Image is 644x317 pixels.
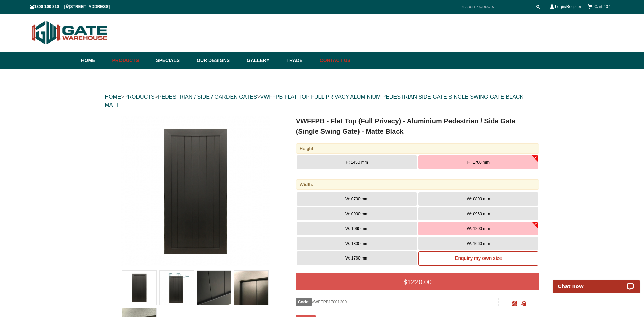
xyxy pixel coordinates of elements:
[105,94,121,100] a: HOME
[106,116,285,266] a: VWFFPB - Flat Top (Full Privacy) - Aluminium Pedestrian / Side Gate (Single Swing Gate) - Matte B...
[297,192,417,206] button: W: 0700 mm
[467,212,490,216] span: W: 0960 mm
[297,237,417,250] button: W: 1300 mm
[418,155,538,169] button: H: 1700 mm
[467,197,490,201] span: W: 0800 mm
[555,4,581,9] a: Login/Register
[30,4,110,9] span: 1300 100 310 | [STREET_ADDRESS]
[160,271,194,305] img: VWFFPB - Flat Top (Full Privacy) - Aluminium Pedestrian / Side Gate (Single Swing Gate) - Matte B...
[418,207,538,221] button: W: 0960 mm
[345,197,368,201] span: W: 0700 mm
[521,301,526,306] span: Click to copy the URL
[418,251,538,266] a: Enquiry my own size
[594,4,610,9] span: Cart ( 0 )
[418,222,538,235] button: W: 1200 mm
[297,251,417,265] button: W: 1760 mm
[512,302,517,306] a: Click to enlarge and scan to share.
[345,256,368,261] span: W: 1760 mm
[296,143,539,154] div: Height:
[467,160,490,165] span: H: 1700 mm
[345,226,368,231] span: W: 1060 mm
[30,17,109,48] img: Gate Warehouse
[124,94,155,100] a: PRODUCTS
[458,3,534,11] input: SEARCH PRODUCTS
[418,192,538,206] button: W: 0800 mm
[549,272,644,293] iframe: LiveChat chat widget
[316,52,351,69] a: Contact Us
[158,94,257,100] a: PEDESTRIAN / SIDE / GARDEN GATES
[345,212,368,216] span: W: 0900 mm
[455,255,502,261] b: Enquiry my own size
[152,52,193,69] a: Specials
[296,298,312,306] span: Code:
[297,155,417,169] button: H: 1450 mm
[296,179,539,190] div: Width:
[297,222,417,235] button: W: 1060 mm
[243,52,283,69] a: Gallery
[122,271,156,305] img: VWFFPB - Flat Top (Full Privacy) - Aluminium Pedestrian / Side Gate (Single Swing Gate) - Matte B...
[234,271,268,305] img: VWFFPB - Flat Top (Full Privacy) - Aluminium Pedestrian / Side Gate (Single Swing Gate) - Matte B...
[345,241,368,246] span: W: 1300 mm
[197,271,231,305] img: VWFFPB - Flat Top (Full Privacy) - Aluminium Pedestrian / Side Gate (Single Swing Gate) - Matte B...
[105,94,524,108] a: VWFFPB FLAT TOP FULL PRIVACY ALUMINIUM PEDESTRIAN SIDE GATE SINGLE SWING GATE BLACK MATT
[193,52,243,69] a: Our Designs
[296,298,499,306] div: VWFFPB17001200
[81,52,109,69] a: Home
[296,273,539,290] div: $
[109,52,153,69] a: Products
[283,52,316,69] a: Trade
[467,226,490,231] span: W: 1200 mm
[296,116,539,136] h1: VWFFPB - Flat Top (Full Privacy) - Aluminium Pedestrian / Side Gate (Single Swing Gate) - Matte B...
[407,278,432,286] span: 1220.00
[121,116,270,266] img: VWFFPB - Flat Top (Full Privacy) - Aluminium Pedestrian / Side Gate (Single Swing Gate) - Matte B...
[105,86,539,116] div: > > >
[346,160,368,165] span: H: 1450 mm
[418,237,538,250] button: W: 1660 mm
[467,241,490,246] span: W: 1660 mm
[297,207,417,221] button: W: 0900 mm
